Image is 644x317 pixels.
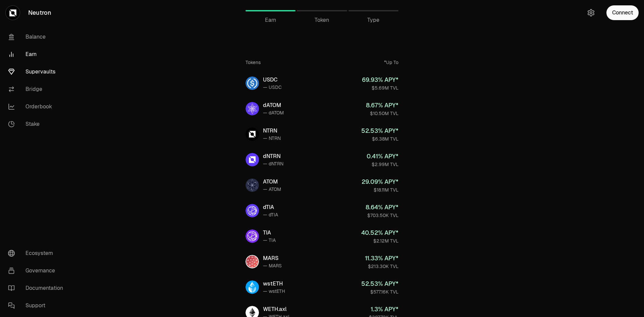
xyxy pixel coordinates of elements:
[367,161,398,168] div: $2.99M TVL
[240,275,404,299] a: wstETHwstETH— wstETH52.53% APY*$577.16K TVL
[369,305,398,314] div: 1.3 % APY*
[265,16,276,24] span: Earn
[246,178,259,192] img: ATOM
[263,211,278,218] div: — dTIA
[246,255,259,268] img: MARS
[263,127,281,135] div: NTRN
[3,28,72,46] a: Balance
[263,280,285,288] div: wstETH
[263,305,289,313] div: WETH.axl
[263,76,282,84] div: USDC
[361,126,398,136] div: 52.53 % APY*
[3,115,72,133] a: Stake
[263,109,284,116] div: — dATOM
[240,250,404,274] a: MARSMARS— MARS11.33% APY*$213.30K TVL
[3,46,72,63] a: Earn
[246,204,259,217] img: dTIA
[365,263,398,270] div: $213.30K TVL
[366,110,398,117] div: $10.50M TVL
[246,280,259,294] img: wstETH
[361,288,398,295] div: $577.16K TVL
[263,288,285,295] div: — wstETH
[246,229,259,243] img: TIA
[366,212,398,219] div: $703.50K TVL
[263,262,282,269] div: — MARS
[362,85,398,91] div: $5.69M TVL
[362,177,398,187] div: 29.09 % APY*
[367,152,398,161] div: 0.41 % APY*
[240,71,404,95] a: USDCUSDC— USDC69.93% APY*$5.69M TVL
[263,229,276,237] div: TIA
[3,81,72,98] a: Bridge
[240,224,404,248] a: TIATIA— TIA40.52% APY*$2.12M TVL
[361,237,398,244] div: $2.12M TVL
[361,136,398,142] div: $6.38M TVL
[3,63,72,81] a: Supervaults
[240,97,404,121] a: dATOMdATOM— dATOM8.67% APY*$10.50M TVL
[246,59,261,66] div: Tokens
[3,279,72,297] a: Documentation
[3,98,72,115] a: Orderbook
[263,84,282,91] div: — USDC
[3,297,72,314] a: Support
[3,262,72,279] a: Governance
[263,135,281,142] div: — NTRN
[240,199,404,223] a: dTIAdTIA— dTIA8.64% APY*$703.50K TVL
[246,153,259,166] img: dNTRN
[361,279,398,288] div: 52.53 % APY*
[263,160,283,167] div: — dNTRN
[263,203,278,211] div: dTIA
[240,173,404,197] a: ATOMATOM— ATOM29.09% APY*$18.11M TVL
[606,5,639,20] button: Connect
[246,3,296,19] a: Earn
[367,16,379,24] span: Type
[263,237,276,244] div: — TIA
[366,101,398,110] div: 8.67 % APY*
[366,203,398,212] div: 8.64 % APY*
[263,101,284,109] div: dATOM
[240,122,404,146] a: NTRNNTRN— NTRN52.53% APY*$6.38M TVL
[315,16,329,24] span: Token
[263,254,282,262] div: MARS
[240,148,404,172] a: dNTRNdNTRN— dNTRN0.41% APY*$2.99M TVL
[362,187,398,193] div: $18.11M TVL
[246,102,259,115] img: dATOM
[362,75,398,85] div: 69.93 % APY*
[365,254,398,263] div: 11.33 % APY*
[246,76,259,90] img: USDC
[263,186,281,193] div: — ATOM
[246,127,259,141] img: NTRN
[384,59,398,66] div: *Up To
[263,152,283,160] div: dNTRN
[361,228,398,237] div: 40.52 % APY*
[263,178,281,186] div: ATOM
[3,245,72,262] a: Ecosystem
